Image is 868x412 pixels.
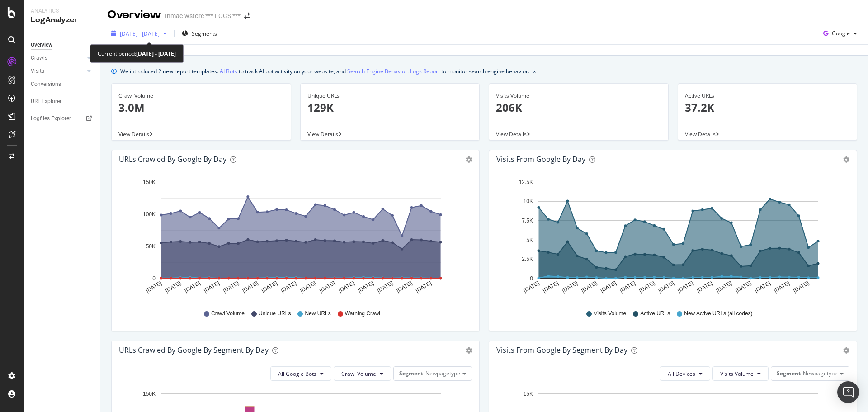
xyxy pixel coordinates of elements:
text: 15K [524,391,533,397]
button: All Devices [660,366,710,381]
span: Crawl Volume [211,310,245,317]
text: 0 [152,275,156,282]
div: gear [466,156,472,163]
span: Segment [777,369,801,377]
div: Current period: [98,48,176,59]
p: 3.0M [118,100,284,115]
text: [DATE] [561,280,579,294]
text: 100K [143,211,156,218]
text: [DATE] [376,280,394,294]
text: [DATE] [145,280,163,294]
div: LogAnalyzer [31,15,93,25]
button: Crawl Volume [334,366,391,381]
div: Active URLs [685,92,850,100]
p: 206K [496,100,661,115]
svg: A chart. [496,175,846,301]
text: [DATE] [638,280,656,294]
div: Conversions [31,80,61,89]
text: 10K [524,199,533,205]
svg: A chart. [119,175,469,301]
text: [DATE] [164,280,182,294]
button: Visits Volume [712,366,769,381]
text: [DATE] [542,280,560,294]
text: [DATE] [338,280,356,294]
text: [DATE] [357,280,375,294]
div: Visits [31,66,44,76]
div: Crawls [31,53,47,63]
a: Conversions [31,80,94,89]
text: [DATE] [792,280,810,294]
div: Overview [108,7,161,23]
div: Open Intercom Messenger [837,381,859,403]
span: Newpagetype [425,369,460,377]
text: [DATE] [734,280,752,294]
p: 129K [307,100,473,115]
span: Segment [399,369,423,377]
span: Visits Volume [720,370,754,378]
text: [DATE] [241,280,259,294]
button: All Google Bots [270,366,331,381]
div: URLs Crawled by Google By Segment By Day [119,346,269,355]
text: [DATE] [773,280,791,294]
div: Visits from Google by day [496,155,585,164]
text: [DATE] [260,280,278,294]
div: Unique URLs [307,92,473,100]
text: [DATE] [676,280,694,294]
div: info banner [111,66,857,76]
text: 5K [526,237,533,243]
span: Unique URLs [259,310,291,317]
a: Logfiles Explorer [31,114,94,123]
button: Google [820,26,861,41]
text: [DATE] [415,280,433,294]
text: [DATE] [754,280,772,294]
span: New Active URLs (all codes) [684,310,752,317]
a: URL Explorer [31,97,94,106]
div: Visits Volume [496,92,661,100]
text: [DATE] [599,280,618,294]
span: View Details [685,130,716,138]
text: 150K [143,391,156,397]
text: [DATE] [318,280,336,294]
div: Analytics [31,7,93,15]
span: All Devices [668,370,695,378]
text: [DATE] [203,280,221,294]
button: close banner [531,65,538,78]
a: AI Bots [220,66,237,76]
button: [DATE] - [DATE] [108,26,170,41]
div: URLs Crawled by Google by day [119,155,226,164]
text: [DATE] [618,280,637,294]
a: Crawls [31,53,85,63]
text: [DATE] [222,280,240,294]
a: Search Engine Behavior: Logs Report [347,66,440,76]
text: 0 [530,275,533,282]
button: Segments [178,26,221,41]
div: Visits from Google By Segment By Day [496,346,627,355]
text: [DATE] [184,280,202,294]
div: URL Explorer [31,97,61,106]
span: View Details [118,130,149,138]
text: 150K [143,179,156,185]
div: gear [466,347,472,354]
div: gear [843,156,849,163]
p: 37.2K [685,100,850,115]
div: Logfiles Explorer [31,114,71,123]
text: 12.5K [519,179,533,185]
span: Google [832,29,850,37]
span: All Google Bots [278,370,316,378]
text: 2.5K [522,256,533,262]
span: View Details [496,130,527,138]
span: View Details [307,130,338,138]
a: Visits [31,66,85,76]
text: [DATE] [696,280,714,294]
text: [DATE] [715,280,733,294]
span: New URLs [305,310,330,317]
span: Warning Crawl [345,310,380,317]
text: [DATE] [395,280,413,294]
div: gear [843,347,849,354]
div: Overview [31,40,52,50]
div: We introduced 2 new report templates: to track AI bot activity on your website, and to monitor se... [120,66,529,76]
span: Visits Volume [594,310,626,317]
text: 7.5K [522,218,533,224]
text: [DATE] [522,280,540,294]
